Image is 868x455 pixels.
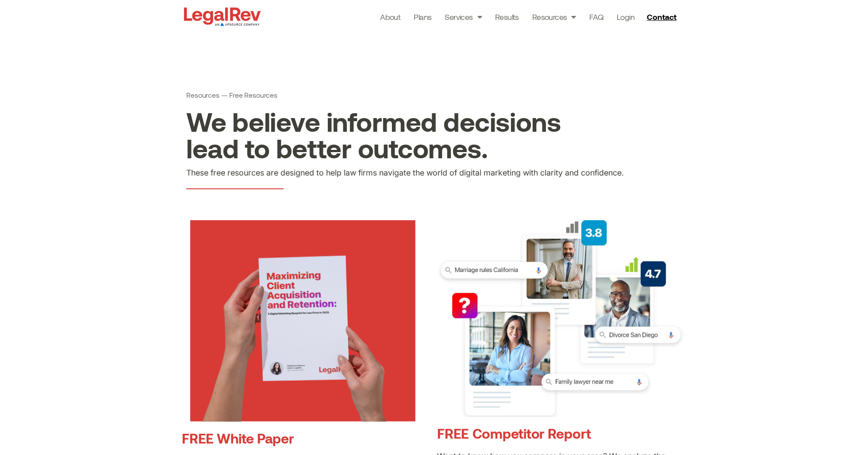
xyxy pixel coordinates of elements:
[186,108,595,161] h1: We believe informed decisions lead to better outcomes.
[495,11,519,23] a: Results
[182,430,294,446] a: FREE White Paper
[437,425,591,441] a: FREE Competitor Report
[414,11,431,23] a: Plans
[617,11,634,23] a: Login
[380,11,400,23] a: About
[186,91,682,99] h1: Resources — Free Resources
[647,13,676,21] span: Contact
[445,11,482,23] a: Services
[589,11,603,23] a: FAQ
[186,161,682,180] div: These free resources are designed to help law firms navigate the world of digital marketing with ...
[380,11,634,23] nav: Menu
[532,11,576,23] a: Resources
[643,10,682,24] a: Contact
